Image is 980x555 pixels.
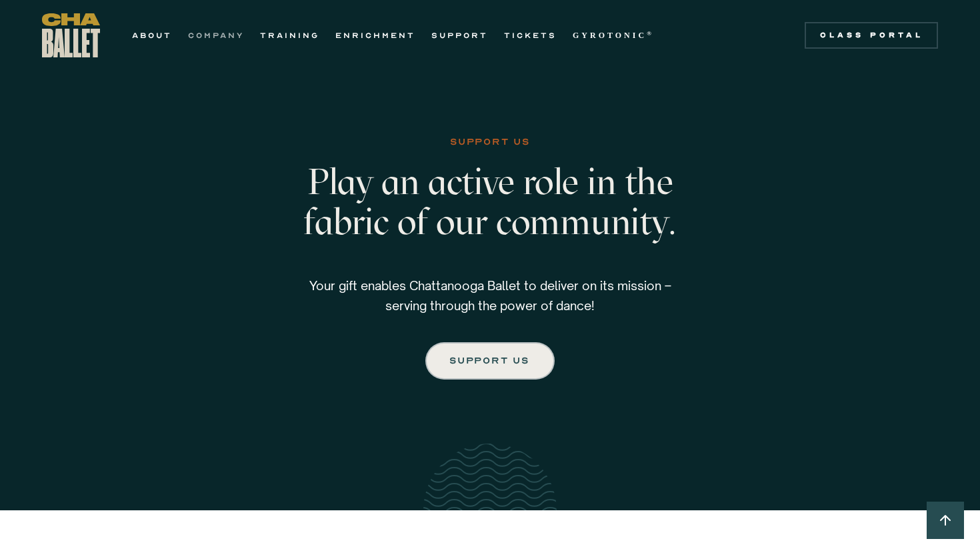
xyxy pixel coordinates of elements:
a: SUPPORT [431,27,488,43]
a: ENRICHMENT [335,27,415,43]
strong: GYROTONIC [573,31,647,40]
div: support us [451,353,529,369]
div: support us [450,134,530,150]
a: TICKETS [504,27,557,43]
a: support us [425,342,555,380]
a: GYROTONIC® [573,27,654,43]
h3: Play an active role in the fabric of our community. [282,162,698,269]
a: home [42,13,100,57]
a: ABOUT [132,27,172,43]
a: COMPANY [188,27,244,43]
sup: ® [647,30,654,37]
a: Class Portal [805,22,938,49]
div: Class Portal [813,30,930,41]
p: Your gift enables Chattanooga Ballet to deliver on its mission – serving through the power of dance! [290,275,690,316]
a: TRAINING [260,27,319,43]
